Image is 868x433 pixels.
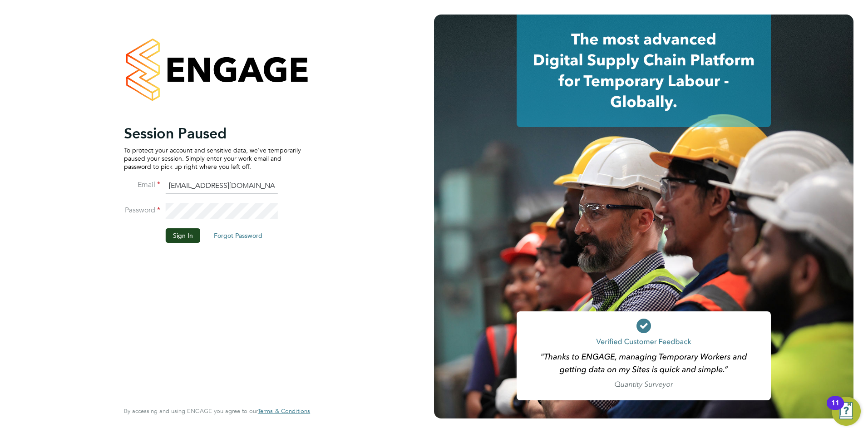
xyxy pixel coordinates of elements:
label: Email [124,180,160,190]
a: Terms & Conditions [258,408,310,415]
span: By accessing and using ENGAGE you agree to our [124,407,310,415]
h2: Session Paused [124,124,301,143]
button: Forgot Password [207,228,270,243]
p: To protect your account and sensitive data, we've temporarily paused your session. Simply enter y... [124,146,301,171]
span: Terms & Conditions [258,407,310,415]
input: Enter your work email... [166,178,278,194]
label: Password [124,206,160,215]
div: 11 [831,403,839,415]
button: Sign In [166,228,200,243]
button: Open Resource Center, 11 new notifications [832,397,861,426]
